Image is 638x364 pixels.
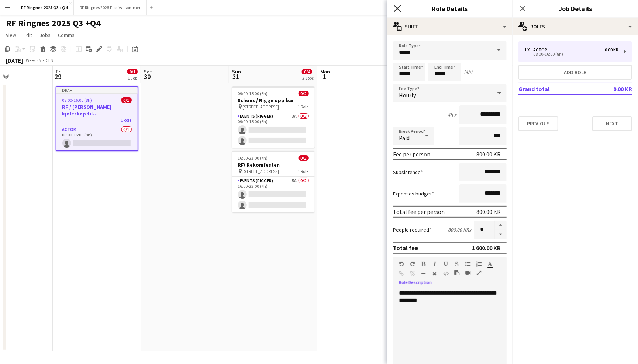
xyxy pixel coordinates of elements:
h3: Schous / Rigge opp bar [232,97,315,104]
button: Text Color [487,261,493,267]
div: Total fee per person [393,208,445,215]
button: Italic [432,261,437,267]
button: Increase [495,221,507,230]
button: Unordered List [465,261,470,267]
app-card-role: Events (Rigger)5A0/216:00-23:00 (7h) [232,177,315,212]
app-card-role: Events (Rigger)3A0/209:00-15:00 (6h) [232,112,315,148]
h3: Job Details [513,4,638,13]
span: Jobs [39,32,51,38]
h3: Role Details [387,4,513,13]
button: Next [592,116,632,131]
a: Comms [55,30,77,40]
span: 31 [231,72,241,81]
td: 0.00 KR [589,83,632,95]
div: 800.00 KR [476,208,501,215]
button: Previous [518,116,558,131]
span: [STREET_ADDRESS] [243,169,279,174]
a: View [3,30,19,40]
app-job-card: 09:00-15:00 (6h)0/2Schous / Rigge opp bar [STREET_ADDRESS]1 RoleEvents (Rigger)3A0/209:00-15:00 (6h) [232,86,315,148]
span: 16:00-23:00 (7h) [238,155,268,161]
span: Comms [58,32,75,38]
div: CEST [46,58,55,63]
div: 1 Job [128,75,137,81]
span: Edit [24,32,32,38]
button: Horizontal Line [421,271,426,277]
span: 0/1 [121,97,132,103]
span: View [6,32,16,38]
h3: RF / [PERSON_NAME] kjøleskap til [GEOGRAPHIC_DATA] [56,104,138,117]
td: Grand total [518,83,589,95]
div: 4h x [448,111,456,118]
span: Week 35 [24,58,43,63]
button: Ordered List [476,261,482,267]
span: Paid [399,134,410,142]
app-card-role: Actor0/108:00-16:00 (8h) [56,125,138,150]
span: 30 [143,72,152,81]
div: 800.00 KR [476,150,501,158]
button: Clear Formatting [432,271,437,277]
div: 08:00-16:00 (8h) [524,52,618,56]
button: Paste as plain text [454,270,459,276]
div: 0.00 KR [605,47,618,52]
button: HTML Code [443,271,448,277]
span: 29 [55,72,62,81]
div: [DATE] [6,57,23,64]
span: 0/2 [299,91,309,96]
button: Redo [410,261,415,267]
a: Edit [21,30,35,40]
div: 1 600.00 KR [472,244,501,252]
span: 1 Role [298,104,309,110]
h3: RF/ Rekomfesten [232,162,315,168]
button: Decrease [495,230,507,239]
button: Fullscreen [476,270,482,276]
span: 1 [319,72,330,81]
span: 0/1 [127,69,138,74]
button: Insert video [465,270,470,276]
button: RF Ringnes 2025 Festivalsommer [74,0,147,15]
app-job-card: 16:00-23:00 (7h)0/2RF/ Rekomfesten [STREET_ADDRESS]1 RoleEvents (Rigger)5A0/216:00-23:00 (7h) [232,151,315,212]
span: [STREET_ADDRESS] [243,104,279,110]
div: Total fee [393,244,418,252]
span: 1 Role [298,169,309,174]
button: Add role [518,65,632,80]
span: 09:00-15:00 (6h) [238,91,268,96]
div: Shift [387,18,513,35]
button: Bold [421,261,426,267]
button: RF Ringnes 2025 Q3 +Q4 [15,0,74,15]
span: Mon [320,68,330,75]
a: Jobs [37,30,54,40]
label: People required [393,226,431,233]
div: 2 Jobs [302,75,314,81]
h1: RF Ringnes 2025 Q3 +Q4 [6,18,101,29]
div: 800.00 KR x [448,226,471,233]
span: 1 Role [121,117,132,123]
span: Hourly [399,91,416,99]
div: 1 x [524,47,533,52]
span: 0/4 [302,69,312,74]
div: Fee per person [393,150,430,158]
div: (4h) [464,69,472,75]
span: Sat [144,68,152,75]
div: Roles [513,18,638,35]
button: Strikethrough [454,261,459,267]
span: Sun [232,68,241,75]
button: Undo [399,261,404,267]
label: Expenses budget [393,190,434,197]
label: Subsistence [393,169,423,176]
div: Actor [533,47,550,52]
button: Underline [443,261,448,267]
span: 0/2 [299,155,309,161]
span: 08:00-16:00 (8h) [62,97,92,103]
div: Draft [56,87,138,93]
app-job-card: Draft08:00-16:00 (8h)0/1RF / [PERSON_NAME] kjøleskap til [GEOGRAPHIC_DATA]1 RoleActor0/108:00-16:... [56,86,138,151]
span: Fri [56,68,62,75]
